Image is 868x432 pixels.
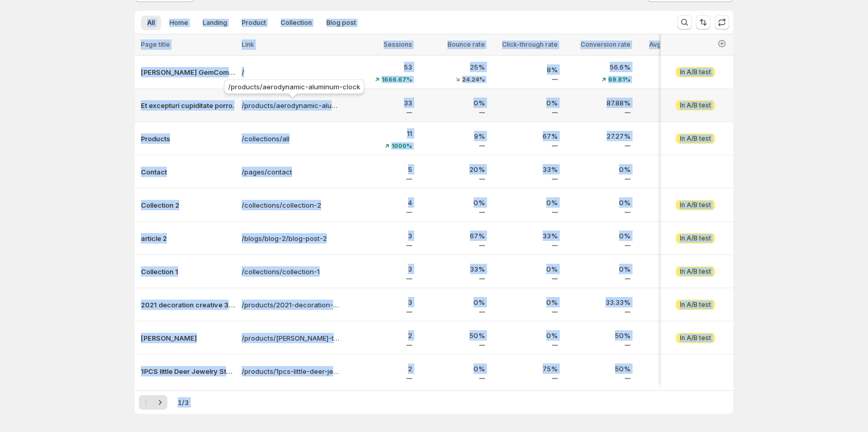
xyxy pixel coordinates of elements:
p: 5.26s [637,98,703,108]
a: /blogs/blog-2/blog-post-2 [242,233,339,244]
p: [PERSON_NAME] [141,333,235,343]
p: 0% [418,363,485,374]
p: 11 [346,128,412,139]
p: 0% [491,197,558,208]
nav: Pagination [139,395,167,410]
a: /collections/collection-1 [242,266,339,277]
p: 3 [346,231,412,241]
span: Avg time on page [649,40,703,48]
p: 16.41s [637,64,703,75]
p: Contact [141,167,235,177]
button: Collection 2 [141,200,235,210]
span: In A/B test [680,301,711,309]
p: 53 [346,62,412,72]
p: 67% [418,231,485,241]
p: 33% [491,231,558,241]
p: 50% [564,363,630,374]
span: In A/B test [680,134,711,143]
button: Sort the results [696,15,711,30]
p: 25.25s [637,363,703,374]
span: In A/B test [680,68,711,76]
span: Click-through rate [502,40,558,48]
span: All [147,19,155,27]
button: Search and filter results [677,15,692,30]
span: 1000% [391,143,412,149]
span: Collection [281,19,312,27]
p: 10.31s [637,128,703,139]
p: 8.00s [637,297,703,307]
span: In A/B test [680,201,711,209]
p: 5 [346,164,412,174]
p: 33 [346,98,412,108]
a: / [242,67,339,77]
p: 47.00s [637,330,703,341]
span: 24.24% [462,76,485,83]
button: 2021 decoration creative 3D LED night light table lamp children bedroo [141,300,235,310]
a: /collections/collection-2 [242,200,339,210]
p: 75% [491,363,558,374]
p: 0% [491,330,558,341]
p: 9% [418,131,485,141]
p: 25% [418,62,485,72]
span: Blog post [326,19,356,27]
p: 0% [564,164,630,174]
a: /collections/all [242,133,339,144]
a: /products/2021-decoration-creative-3d-led-night-light-table-lamp-children-bedroom-child-gift-home [242,300,339,310]
p: 0% [564,264,630,274]
p: 87.88% [564,98,630,108]
button: Et excepturi cupiditate porro. [141,100,235,111]
p: 0% [491,297,558,307]
button: article 2 [141,233,235,244]
span: Bounce rate [448,40,485,48]
p: 3 [346,264,412,274]
button: Collection 1 [141,266,235,277]
p: 67% [491,131,558,141]
button: Products [141,133,235,144]
p: 33.33% [564,297,630,307]
button: 1PCS little Deer Jewelry Stand Display Jewelry Tray Tree Earring Holde [141,366,235,376]
p: 0% [418,197,485,208]
span: 1666.67% [382,76,412,83]
p: 2 [346,363,412,374]
p: 0% [491,98,558,108]
button: Next [153,395,167,410]
p: 50% [418,330,485,341]
p: 4.33s [637,164,703,174]
p: 56.6% [564,62,630,72]
span: Conversion rate [581,40,630,48]
p: 8% [491,64,558,75]
span: In A/B test [680,267,711,276]
span: Landing [203,19,227,27]
a: /pages/contact [242,167,339,177]
p: 20% [418,164,485,174]
span: Product [242,19,266,27]
span: Sessions [384,40,412,48]
a: /products/[PERSON_NAME]-testtt [242,333,339,343]
p: 33% [491,164,558,174]
span: Page title [141,40,170,48]
p: 50% [564,330,630,341]
span: Home [169,19,188,27]
p: 48.00s [637,197,703,208]
p: 3 [346,297,412,307]
span: 1 / 3 [178,397,189,408]
span: 69.81% [608,76,630,83]
a: /products/1pcs-little-deer-jewelry-stand-display-jewelry-tray-tree-earring-holder-necklace-ring-p... [242,366,339,376]
p: 0% [564,197,630,208]
span: Link [242,40,254,48]
p: 0% [418,98,485,108]
a: /products/aerodynamic-aluminum-clock [242,100,339,111]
